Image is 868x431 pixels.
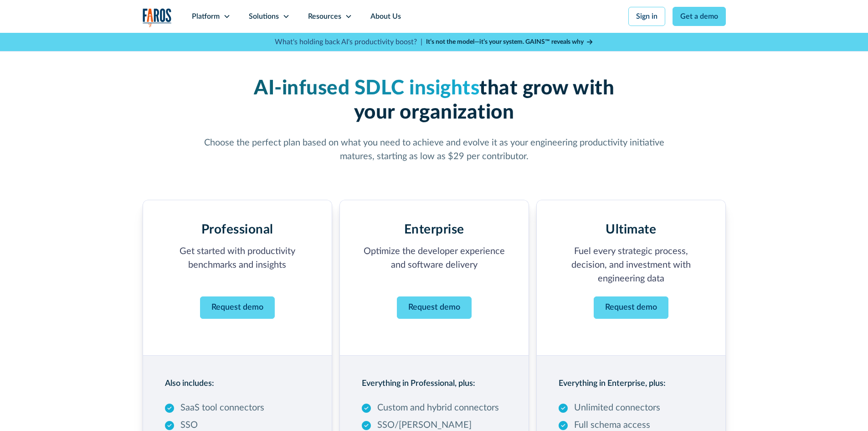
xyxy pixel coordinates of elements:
[377,401,499,415] p: Custom and hybrid connectors
[254,78,479,99] span: AI-infused SDLC insights
[308,11,341,22] div: Resources
[426,37,594,47] a: It’s not the model—it’s your system. GAINS™ reveals why
[165,244,310,286] p: Get started with productivity benchmarks and insights ‍
[574,401,660,415] p: Unlimited connectors
[275,36,422,47] p: What's holding back AI's productivity boost? |
[628,7,665,26] a: Sign in
[192,11,220,22] div: Platform
[404,222,464,238] h2: Enterprise
[397,296,472,319] a: Contact Modal
[180,401,264,415] p: SaaS tool connectors
[200,296,275,319] a: Contact Modal
[201,222,273,238] h2: Professional
[673,7,726,26] a: Get a demo
[362,244,507,286] p: Optimize the developer experience and software delivery ‍
[143,8,172,27] img: Logo of the analytics and reporting company Faros.
[606,222,656,238] h2: Ultimate
[249,11,279,22] div: Solutions
[594,296,668,319] a: Contact Modal
[426,39,584,45] strong: It’s not the model—it’s your system. GAINS™ reveals why
[559,244,704,286] p: Fuel every strategic process, decision, and investment with engineering data
[165,378,214,390] h3: Also includes:
[143,8,172,27] a: home
[362,378,475,390] h3: Everything in Professional, plus:
[559,378,666,390] h3: Everything in Enterprise, plus:
[201,77,668,125] h1: that grow with your organization
[201,136,668,163] p: Choose the perfect plan based on what you need to achieve and evolve it as your engineering produ...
